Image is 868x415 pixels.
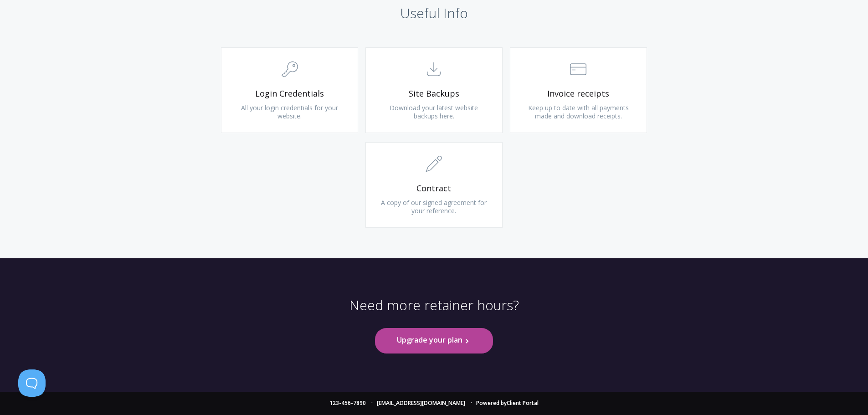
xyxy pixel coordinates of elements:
span: A copy of our signed agreement for your reference. [381,198,487,215]
a: [EMAIL_ADDRESS][DOMAIN_NAME] [377,399,465,407]
a: Login Credentials All your login credentials for your website. [221,47,358,133]
span: All your login credentials for your website. [241,103,338,120]
a: Contract A copy of our signed agreement for your reference. [365,142,503,228]
li: Powered by [467,400,539,406]
iframe: Toggle Customer Support [18,369,46,397]
span: Keep up to date with all payments made and download receipts. [528,103,629,120]
a: Upgrade your plan [375,328,493,353]
a: Site Backups Download your latest website backups here. [365,47,503,133]
p: Need more retainer hours? [349,297,519,328]
a: Client Portal [507,399,539,407]
span: Contract [380,183,488,194]
a: 123-456-7890 [329,399,366,407]
span: Site Backups [380,88,488,99]
span: Download your latest website backups here. [390,103,478,120]
span: Login Credentials [235,88,344,99]
span: Invoice receipts [524,88,633,99]
a: Invoice receipts Keep up to date with all payments made and download receipts. [510,47,647,133]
